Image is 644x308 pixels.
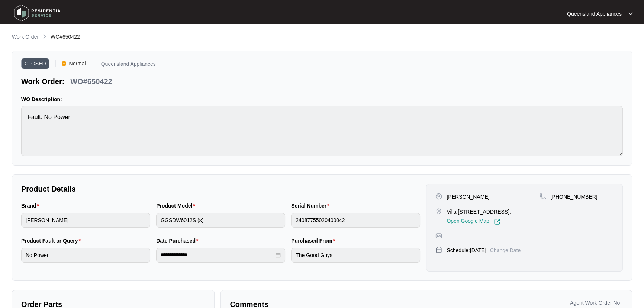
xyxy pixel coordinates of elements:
img: residentia service logo [11,2,63,24]
p: WO#650422 [70,76,112,87]
input: Serial Number [291,213,420,228]
label: Product Fault or Query [21,237,84,244]
label: Product Model [156,202,198,209]
label: Date Purchased [156,237,201,244]
input: Brand [21,213,150,228]
input: Product Fault or Query [21,248,150,263]
p: Work Order [12,33,39,41]
img: map-pin [540,193,546,200]
textarea: Fault: No Power [21,106,623,156]
img: dropdown arrow [628,12,633,16]
img: Link-External [494,218,500,225]
span: Normal [66,58,89,69]
p: Schedule: [DATE] [447,247,486,254]
a: Open Google Map [447,218,500,225]
p: Change Date [490,247,521,254]
img: map-pin [435,232,442,239]
label: Serial Number [291,202,332,209]
span: WO#650422 [51,34,80,40]
p: Agent Work Order No : [570,299,623,307]
p: [PHONE_NUMBER] [551,193,598,200]
label: Brand [21,202,42,209]
img: chevron-right [42,33,48,39]
img: user-pin [435,193,442,200]
p: Product Details [21,184,420,194]
p: Queensland Appliances [567,10,622,17]
p: Queensland Appliances [101,61,156,69]
p: Work Order: [21,76,64,87]
input: Product Model [156,213,285,228]
label: Purchased From [291,237,338,244]
p: [PERSON_NAME] [447,193,489,200]
span: CLOSED [21,58,49,69]
input: Purchased From [291,248,420,263]
img: map-pin [435,208,442,215]
p: WO Description: [21,96,623,103]
img: map-pin [435,247,442,253]
input: Date Purchased [161,251,274,259]
a: Work Order [10,33,40,41]
img: Vercel Logo [62,61,66,66]
p: Villa [STREET_ADDRESS], [447,208,511,215]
